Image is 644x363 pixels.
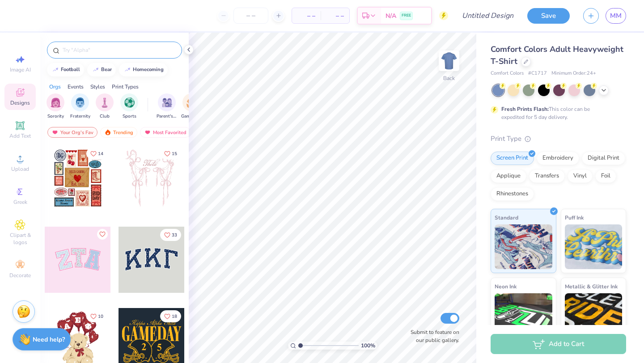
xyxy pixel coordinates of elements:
[406,328,459,344] label: Submit to feature on our public gallery.
[47,63,84,76] button: football
[491,44,623,67] span: Comfort Colors Adult Heavyweight T-Shirt
[119,63,168,76] button: homecoming
[75,97,85,108] img: Fraternity Image
[172,314,177,319] span: 18
[98,314,103,319] span: 10
[565,213,584,222] span: Puff Ink
[70,113,90,120] span: Fraternity
[157,93,177,120] button: filter button
[120,93,138,120] div: filter for Sports
[70,93,90,120] div: filter for Fraternity
[51,97,61,108] img: Sorority Image
[124,97,135,108] img: Sports Image
[33,335,65,344] strong: Need help?
[326,11,344,21] span: – –
[495,282,517,291] span: Neon Ink
[495,213,518,222] span: Standard
[491,152,534,165] div: Screen Print
[181,93,202,120] div: filter for Game Day
[491,187,534,201] div: Rhinestones
[13,198,27,206] span: Greek
[501,106,549,113] strong: Fresh Prints Flash:
[610,11,622,21] span: MM
[51,129,59,135] img: most_fav.gif
[68,83,84,91] div: Events
[157,113,177,120] span: Parent's Weekend
[90,83,105,91] div: Styles
[87,63,116,76] button: bear
[162,97,172,108] img: Parent's Weekend Image
[160,310,181,322] button: Like
[440,52,458,70] img: Back
[443,74,455,82] div: Back
[112,83,139,91] div: Print Types
[52,67,59,72] img: trend_line.gif
[96,93,114,120] button: filter button
[386,11,396,21] span: N/A
[582,152,625,165] div: Digital Print
[565,224,623,269] img: Puff Ink
[123,113,136,120] span: Sports
[606,8,626,24] a: MM
[491,134,626,144] div: Print Type
[537,152,579,165] div: Embroidery
[104,129,111,135] img: trending.gif
[96,93,114,120] div: filter for Club
[172,233,177,237] span: 33
[9,132,31,139] span: Add Text
[568,169,593,183] div: Vinyl
[140,127,191,138] div: Most Favorited
[297,11,315,21] span: – –
[97,229,108,240] button: Like
[100,113,110,120] span: Club
[144,129,151,135] img: most_fav.gif
[10,99,30,106] span: Designs
[565,293,623,338] img: Metallic & Glitter Ink
[528,70,547,77] span: # C1717
[47,127,97,138] div: Your Org's Fav
[527,8,570,24] button: Save
[455,7,521,25] input: Untitled Design
[124,67,131,72] img: trend_line.gif
[47,93,64,120] button: filter button
[70,93,90,120] button: filter button
[47,93,64,120] div: filter for Sorority
[11,165,29,173] span: Upload
[595,169,616,183] div: Foil
[551,70,596,77] span: Minimum Order: 24 +
[160,229,181,241] button: Like
[120,93,138,120] button: filter button
[186,97,197,108] img: Game Day Image
[160,148,181,160] button: Like
[491,169,526,183] div: Applique
[157,93,177,120] div: filter for Parent's Weekend
[86,310,107,322] button: Like
[495,293,552,338] img: Neon Ink
[86,148,107,160] button: Like
[101,67,112,72] div: bear
[501,105,611,121] div: This color can be expedited for 5 day delivery.
[181,93,202,120] button: filter button
[100,127,137,138] div: Trending
[181,113,202,120] span: Game Day
[62,46,176,55] input: Try "Alpha"
[172,152,177,156] span: 15
[98,152,103,156] span: 14
[133,67,164,72] div: homecoming
[495,224,552,269] img: Standard
[361,342,375,350] span: 100 %
[402,13,411,19] span: FREE
[10,66,31,73] span: Image AI
[92,67,99,72] img: trend_line.gif
[47,113,64,120] span: Sorority
[100,97,110,108] img: Club Image
[61,67,80,72] div: football
[491,70,524,77] span: Comfort Colors
[565,282,618,291] span: Metallic & Glitter Ink
[49,83,61,91] div: Orgs
[9,272,31,279] span: Decorate
[529,169,565,183] div: Transfers
[4,232,36,246] span: Clipart & logos
[233,8,268,24] input: – –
